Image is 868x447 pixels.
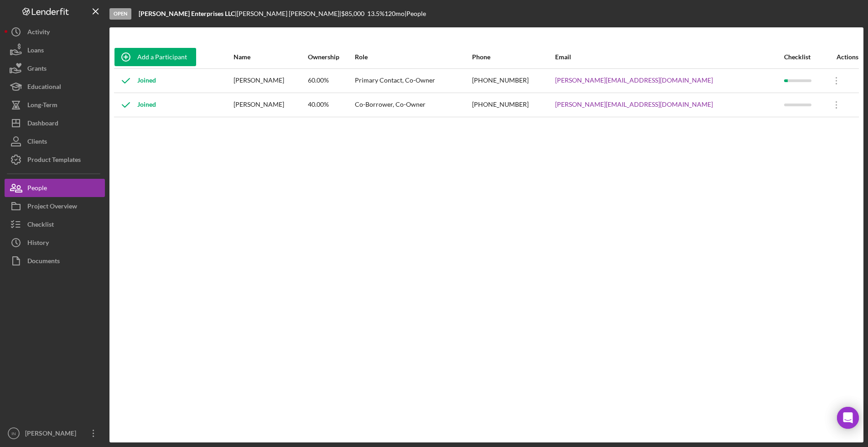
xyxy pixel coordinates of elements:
div: People [27,179,47,199]
div: Grants [27,59,47,80]
div: [PERSON_NAME] [23,424,82,445]
button: Loans [5,41,105,59]
div: Open Intercom Messenger [837,407,859,429]
div: 40.00% [308,94,354,116]
a: [PERSON_NAME][EMAIL_ADDRESS][DOMAIN_NAME] [555,77,713,84]
div: Checklist [784,53,824,61]
div: [PERSON_NAME] [234,69,307,92]
button: Product Templates [5,151,105,169]
div: Checklist [27,215,54,236]
button: People [5,179,105,197]
div: Phone [472,53,554,61]
div: | People [405,10,426,17]
button: Grants [5,59,105,78]
div: [PERSON_NAME] [234,94,307,116]
div: Documents [27,252,60,272]
button: Documents [5,252,105,270]
div: Long-Term [27,96,57,116]
div: [PHONE_NUMBER] [472,69,554,92]
div: History [27,234,49,254]
button: Project Overview [5,197,105,215]
text: IN [11,431,16,436]
div: Open [109,8,131,20]
div: Ownership [308,53,354,61]
div: Email [555,53,783,61]
span: $85,000 [341,10,364,17]
div: Joined [114,69,156,92]
div: Role [355,53,471,61]
a: [PERSON_NAME][EMAIL_ADDRESS][DOMAIN_NAME] [555,101,713,108]
div: Product Templates [27,151,81,171]
div: | [139,10,237,17]
button: History [5,234,105,252]
button: Add a Participant [114,48,196,66]
button: IN[PERSON_NAME] [5,424,105,442]
div: Primary Contact, Co-Owner [355,69,471,92]
div: 13.5 % [367,10,385,17]
button: Dashboard [5,114,105,132]
div: 120 mo [385,10,405,17]
div: Clients [27,132,47,153]
button: Clients [5,132,105,151]
div: Co-Borrower, Co-Owner [355,94,471,116]
div: Joined [114,94,156,116]
div: Dashboard [27,114,58,135]
div: 60.00% [308,69,354,92]
div: Add a Participant [137,48,187,66]
div: [PHONE_NUMBER] [472,94,554,116]
div: Project Overview [27,197,77,218]
button: Educational [5,78,105,96]
div: Educational [27,78,61,98]
div: [PERSON_NAME] [PERSON_NAME] | [237,10,341,17]
button: Long-Term [5,96,105,114]
button: Activity [5,23,105,41]
b: [PERSON_NAME] Enterprises LLC [139,10,235,17]
div: Loans [27,41,44,62]
div: Activity [27,23,50,43]
div: Actions [825,53,858,61]
div: Name [234,53,307,61]
button: Checklist [5,215,105,234]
